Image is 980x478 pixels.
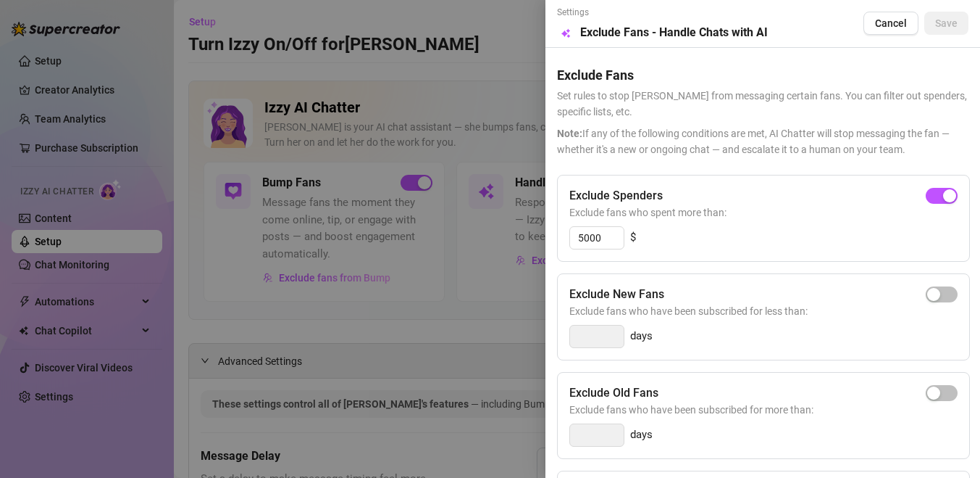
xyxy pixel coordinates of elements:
[630,427,653,444] span: days
[580,24,768,41] h5: Exclude Fans - Handle Chats with AI
[863,12,918,35] button: Cancel
[630,229,636,247] span: $
[557,128,582,139] span: Note:
[557,88,968,120] span: Set rules to stop [PERSON_NAME] from messaging certain fans. You can filter out spenders, specifi...
[924,12,968,35] button: Save
[569,286,664,303] h5: Exclude New Fans
[569,384,658,402] h5: Exclude Old Fans
[557,125,968,157] span: If any of the following conditions are met, AI Chatter will stop messaging the fan — whether it's...
[875,17,907,29] span: Cancel
[931,429,966,463] iframe: Intercom live chat
[557,6,768,20] span: Settings
[557,65,968,85] h5: Exclude Fans
[569,187,663,205] h5: Exclude Spenders
[630,328,653,345] span: days
[569,303,958,319] span: Exclude fans who have been subscribed for less than:
[569,402,958,418] span: Exclude fans who have been subscribed for more than:
[569,205,958,221] span: Exclude fans who spent more than:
